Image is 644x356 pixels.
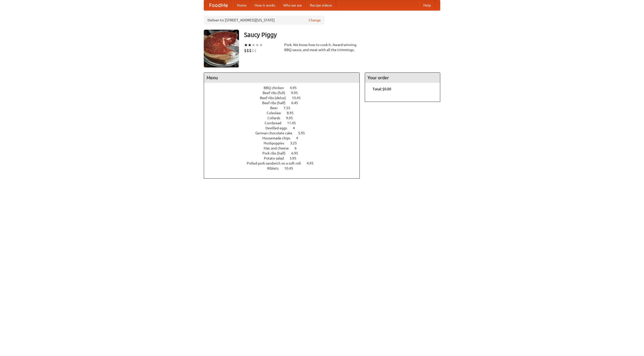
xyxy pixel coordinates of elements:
a: Recipe videos [306,0,336,10]
a: Who we are [279,0,306,10]
span: Cornbread [265,121,286,125]
span: BBQ chicken [264,86,289,90]
a: Riblets 10.45 [267,166,302,170]
span: 10.45 [292,96,306,100]
a: BBQ chicken 4.95 [264,86,306,90]
a: Cornbread 11.45 [265,121,305,125]
span: Housemade chips [262,136,295,140]
span: Beef ribs (half) [262,101,291,105]
span: Mac and cheese [264,146,294,150]
span: Pork ribs (half) [262,151,291,155]
span: 8.95 [287,111,299,115]
a: Coleslaw 8.95 [267,111,303,115]
span: Coleslaw [267,111,286,115]
li: $ [254,48,257,53]
li: $ [244,48,247,53]
h4: Menu [204,73,359,83]
span: 10.45 [284,166,298,170]
span: German chocolate cake [255,131,297,135]
a: German chocolate cake 5.95 [255,131,314,135]
span: 4.95 [290,86,302,90]
a: Beer 7.55 [270,106,300,110]
a: FoodMe [204,0,233,10]
span: Collards [267,116,285,120]
a: Hushpuppies 3.25 [264,141,306,145]
span: 11.45 [287,121,301,125]
span: Hushpuppies [264,141,289,145]
li: ★ [252,42,255,48]
span: Beef ribs (full) [263,91,290,95]
span: 9.95 [286,116,298,120]
li: $ [247,48,249,53]
span: 4.95 [307,161,318,165]
li: ★ [259,42,263,48]
span: Beef ribs (delux) [260,96,291,100]
li: ★ [248,42,252,48]
li: $ [252,48,254,53]
a: Beef ribs (half) 6.45 [262,101,307,105]
a: Housemade chips 4 [262,136,307,140]
li: ★ [255,42,259,48]
div: Deliver to: [STREET_ADDRESS][US_STATE] [204,16,325,25]
a: How it works [251,0,279,10]
a: Potato salad 3.95 [264,156,306,160]
a: Pulled pork sandwich on a soft roll 4.95 [247,161,323,165]
span: 7.55 [284,106,295,110]
span: 4 [296,136,303,140]
img: angular.jpg [204,30,239,67]
b: Total: $0.00 [373,87,391,91]
div: Pork. We know how to cook it. Award-winning BBQ sauce, and meat with all the trimmings. [284,42,360,52]
span: 6 [295,146,302,150]
span: Beer [270,106,283,110]
span: 5.95 [298,131,310,135]
a: Help [419,0,435,10]
a: Pork ribs (half) 6.95 [262,151,307,155]
a: Change [309,18,321,23]
span: 4 [293,126,300,130]
a: Beef ribs (full) 9.95 [263,91,307,95]
span: 9.95 [291,91,303,95]
span: Devilled eggs [265,126,292,130]
h3: Saucy Piggy [244,30,440,40]
span: Pulled pork sandwich on a soft roll [247,161,306,165]
span: Potato salad [264,156,289,160]
a: Home [233,0,251,10]
a: Beef ribs (delux) 10.45 [260,96,310,100]
a: Devilled eggs 4 [265,126,304,130]
span: 6.45 [291,101,303,105]
li: $ [249,48,252,53]
span: 3.25 [290,141,302,145]
li: ★ [244,42,248,48]
a: Collards 9.95 [267,116,302,120]
span: 6.95 [291,151,303,155]
h4: Your order [365,73,440,83]
span: 3.95 [290,156,301,160]
span: Riblets [267,166,284,170]
a: Mac and cheese 6 [264,146,306,150]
